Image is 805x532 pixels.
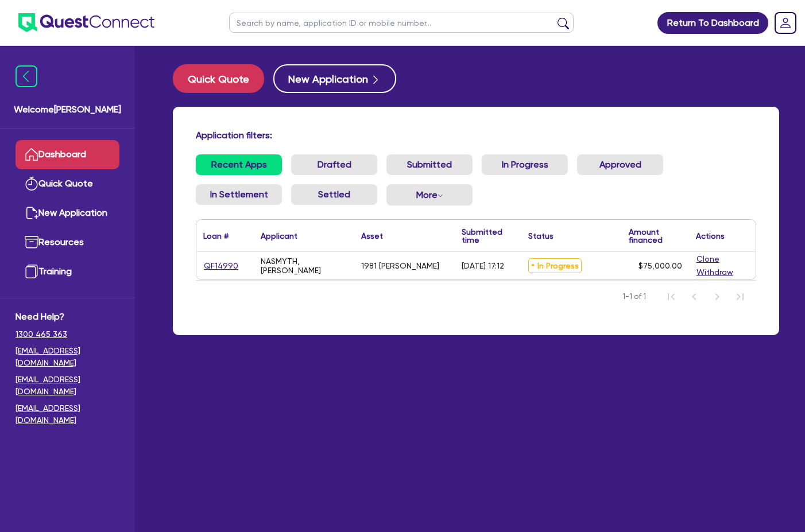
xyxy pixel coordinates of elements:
[696,232,725,240] div: Actions
[18,13,154,32] img: quest-connect-logo-blue
[683,285,706,308] button: Previous Page
[706,285,729,308] button: Next Page
[16,199,119,228] a: New Application
[16,140,119,169] a: Dashboard
[771,8,800,38] a: Dropdown toggle
[273,64,396,93] button: New Application
[16,310,119,324] span: Need Help?
[261,257,347,275] div: NASMYTH, [PERSON_NAME]
[196,154,282,175] a: Recent Apps
[196,184,282,205] a: In Settlement
[261,232,297,240] div: Applicant
[14,103,121,117] span: Welcome [PERSON_NAME]
[25,206,38,220] img: new-application
[16,228,119,257] a: Resources
[622,291,646,302] span: 1-1 of 1
[577,154,663,175] a: Approved
[696,266,734,279] button: Withdraw
[229,13,574,33] input: Search by name, application ID or mobile number...
[660,285,683,308] button: First Page
[729,285,752,308] button: Last Page
[528,258,582,273] span: In Progress
[482,154,568,175] a: In Progress
[386,184,473,205] button: Dropdown toggle
[16,329,67,339] tcxspan: Call 1300 465 363 via 3CX
[361,261,439,270] div: 1981 [PERSON_NAME]
[696,253,720,266] button: Clone
[638,261,682,270] span: $75,000.00
[173,64,264,93] button: Quick Quote
[16,169,119,199] a: Quick Quote
[25,235,38,249] img: resources
[462,261,504,270] div: [DATE] 17:12
[462,228,504,244] div: Submitted time
[361,232,383,240] div: Asset
[16,65,37,87] img: icon-menu-close
[203,259,239,273] a: QF14990
[196,130,756,141] h4: Application filters:
[203,232,229,240] div: Loan #
[16,345,119,369] a: [EMAIL_ADDRESS][DOMAIN_NAME]
[16,374,119,398] a: [EMAIL_ADDRESS][DOMAIN_NAME]
[291,154,377,175] a: Drafted
[528,232,554,240] div: Status
[657,12,768,34] a: Return To Dashboard
[173,64,273,93] a: Quick Quote
[629,228,682,244] div: Amount financed
[16,402,119,426] a: [EMAIL_ADDRESS][DOMAIN_NAME]
[25,265,38,278] img: training
[291,184,377,205] a: Settled
[25,177,38,191] img: quick-quote
[386,154,473,175] a: Submitted
[16,257,119,286] a: Training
